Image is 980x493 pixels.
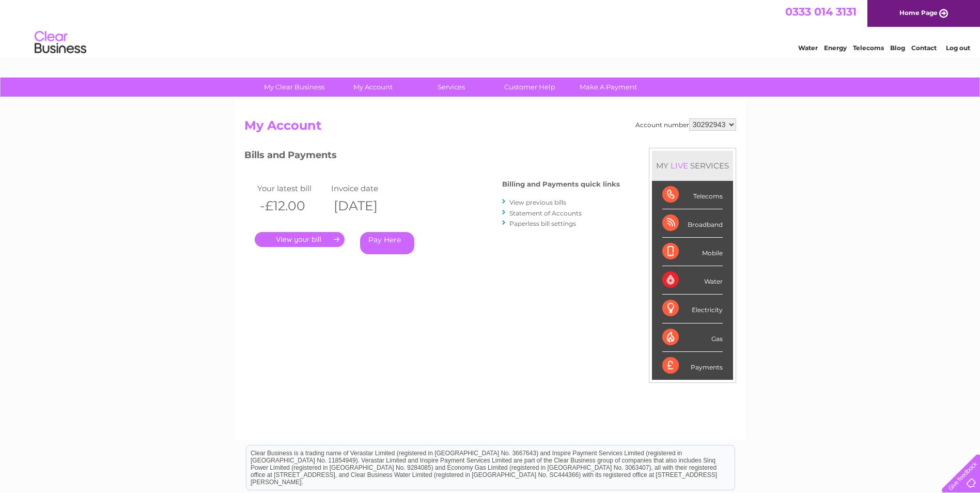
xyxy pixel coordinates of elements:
[509,198,566,206] a: View previous bills
[911,44,937,52] a: Contact
[662,238,723,266] div: Mobile
[662,181,723,209] div: Telecoms
[662,352,723,380] div: Payments
[502,180,620,188] h4: Billing and Payments quick links
[255,181,329,195] td: Your latest bill
[252,78,337,97] a: My Clear Business
[329,195,403,217] th: [DATE]
[409,78,494,97] a: Services
[487,78,572,97] a: Customer Help
[244,118,736,138] h2: My Account
[246,6,735,50] div: Clear Business is a trading name of Verastar Limited (registered in [GEOGRAPHIC_DATA] No. 3667643...
[890,44,905,52] a: Blog
[798,44,818,52] a: Water
[946,44,970,52] a: Log out
[255,232,345,247] a: .
[566,78,651,97] a: Make A Payment
[824,44,847,52] a: Energy
[329,181,403,195] td: Invoice date
[785,5,857,18] a: 0333 014 3131
[509,209,582,217] a: Statement of Accounts
[34,27,87,58] img: logo.png
[360,232,414,254] a: Pay Here
[662,295,723,323] div: Electricity
[853,44,884,52] a: Telecoms
[509,220,576,227] a: Paperless bill settings
[635,118,736,131] div: Account number
[668,161,690,171] div: LIVE
[330,78,415,97] a: My Account
[662,266,723,295] div: Water
[662,323,723,352] div: Gas
[255,195,329,217] th: -£12.00
[662,209,723,238] div: Broadband
[244,148,620,166] h3: Bills and Payments
[652,151,733,180] div: MY SERVICES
